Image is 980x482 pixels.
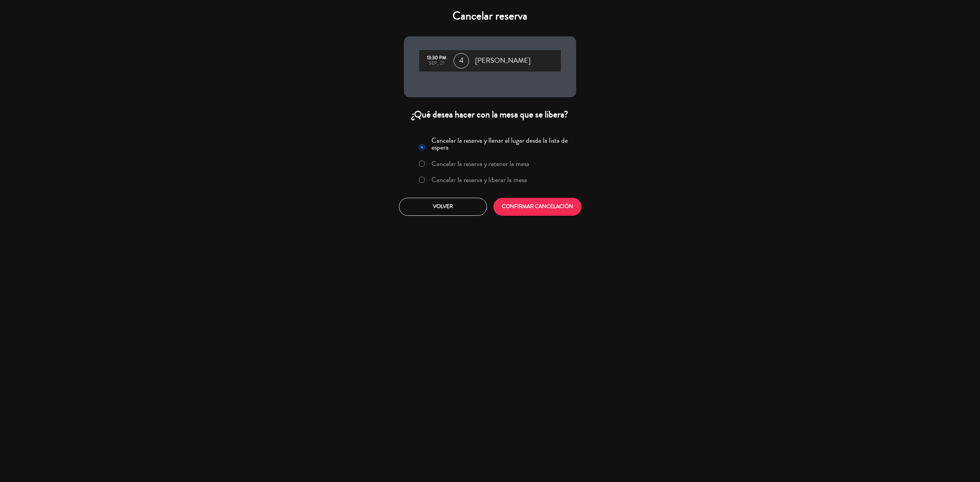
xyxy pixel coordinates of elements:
label: Cancelar la reserva y liberar la mesa [431,176,527,183]
button: CONFIRMAR CANCELACIÓN [493,198,581,216]
button: Volver [399,198,487,216]
label: Cancelar la reserva y retener la mesa [431,160,529,167]
span: 4 [454,53,469,68]
div: ¿Qué desea hacer con la mesa que se libera? [404,109,576,120]
span: [PERSON_NAME] [475,55,531,67]
h4: Cancelar reserva [404,9,576,23]
div: sep., 21 [423,61,450,66]
label: Cancelar la reserva y llenar el lugar desde la lista de espera [431,137,572,151]
div: 13:30 PM [423,55,450,61]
